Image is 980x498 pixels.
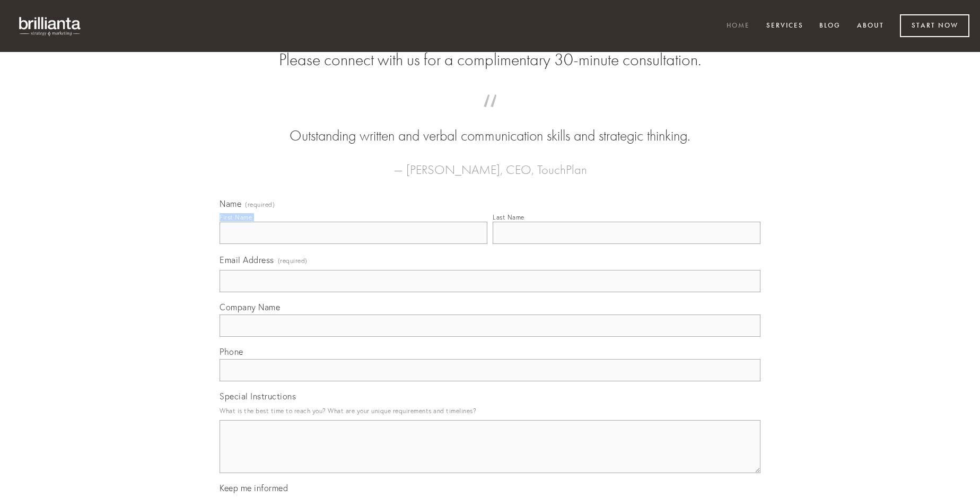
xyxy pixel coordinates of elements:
[720,18,757,35] a: Home
[220,213,252,221] div: First Name
[220,483,288,493] span: Keep me informed
[220,391,296,401] span: Special Instructions
[493,213,524,221] div: Last Name
[245,202,275,208] span: (required)
[220,50,760,70] h2: Please connect with us for a complimentary 30-minute consultation.
[278,254,308,268] span: (required)
[759,18,810,35] a: Services
[220,346,243,357] span: Phone
[237,105,743,146] blockquote: Outstanding written and verbal communication skills and strategic thinking.
[850,18,891,35] a: About
[237,105,743,126] span: “
[812,18,847,35] a: Blog
[220,198,241,209] span: Name
[220,255,274,265] span: Email Address
[220,404,760,418] p: What is the best time to reach you? What are your unique requirements and timelines?
[900,14,969,37] a: Start Now
[11,11,90,41] img: brillianta - research, strategy, marketing
[220,302,280,312] span: Company Name
[237,146,743,180] figcaption: — [PERSON_NAME], CEO, TouchPlan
